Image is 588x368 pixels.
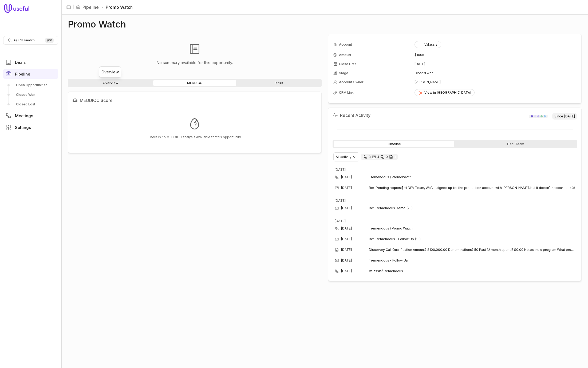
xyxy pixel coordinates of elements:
span: Discovery Call Qualification Amount? $100,000.00 Denominations? 50 Past 12 month spend? $0.00 Not... [369,248,575,252]
span: Valassis/Tremendous [369,269,569,273]
span: Tremendous / PromoWatch [369,175,569,179]
span: Stage [339,71,348,75]
a: Closed Lost [3,100,58,109]
h2: MEDDICC Score [72,96,317,105]
a: Risks [237,80,321,86]
td: [PERSON_NAME] [415,78,577,86]
h1: Promo Watch [68,21,126,27]
div: Timeline [334,141,454,147]
span: Re: Tremendous - Follow Up [369,237,414,241]
a: Closed Won [3,90,58,99]
time: [DATE] [335,219,346,223]
time: [DATE] [341,226,352,231]
a: Deals [3,57,58,67]
time: [DATE] [335,168,346,172]
div: View in [GEOGRAPHIC_DATA] [418,90,471,95]
td: $100K [415,51,577,59]
span: Meetings [15,114,33,118]
time: [DATE] [341,269,352,273]
p: There is no MEDDICC analysis available for this opportunity. [148,134,242,140]
span: 28 emails in thread [407,206,413,210]
p: No summary available for this opportunity. [156,60,233,66]
span: Tremendous / Promo Watch [369,226,569,231]
button: Collapse sidebar [65,3,73,11]
a: Settings [3,122,58,132]
a: Pipeline [3,69,58,79]
td: Closed won [415,69,577,77]
span: Deals [15,60,26,64]
time: [DATE] [341,206,352,210]
time: [DATE] [341,248,352,252]
a: View in [GEOGRAPHIC_DATA] [415,89,475,96]
time: [DATE] [564,114,575,118]
span: Re: [Pending request] Hi DEV Team, We’ve signed up for the production account with [PERSON_NAME],... [369,186,568,190]
span: Quick search... [14,38,37,42]
div: Valassis [418,42,438,47]
time: [DATE] [341,237,352,241]
a: MEDDICC [153,80,236,86]
span: Re: Tremendous Demo [369,206,405,210]
span: Pipeline [15,72,30,76]
div: Overview [101,69,119,75]
span: Account [339,42,352,47]
li: Promo Watch [101,4,133,10]
time: [DATE] [335,199,346,203]
time: [DATE] [341,186,352,190]
span: Tremendous - Follow Up [369,258,408,263]
span: CRM Link [339,90,354,95]
span: | [73,4,74,10]
a: Meetings [3,111,58,120]
div: Deal Team [455,141,576,147]
button: Valassis [415,41,441,48]
h2: Recent Activity [333,112,370,118]
div: 3 calls and 4 email threads [361,154,398,160]
div: Pipeline submenu [3,81,58,109]
a: Pipeline [82,4,99,10]
time: [DATE] [415,62,425,66]
span: Account Owner [339,80,364,84]
span: Amount [339,53,351,57]
span: Close Date [339,62,357,66]
span: 10 emails in thread [415,237,421,241]
kbd: ⌘ K [45,38,54,43]
time: [DATE] [341,175,352,179]
span: Settings [15,125,31,129]
a: Overview [69,80,152,86]
time: [DATE] [341,258,352,263]
span: 43 emails in thread [569,186,575,190]
span: Since [552,113,577,120]
a: Open Opportunities [3,81,58,89]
